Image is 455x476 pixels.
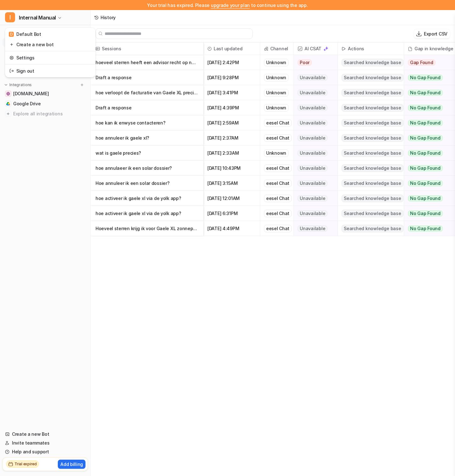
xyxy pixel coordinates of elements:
[9,54,14,61] img: reset
[9,41,14,48] img: reset
[7,39,94,50] a: Create a new bot
[9,68,14,74] img: reset
[19,13,56,22] span: Internal Manual
[7,53,94,63] a: Settings
[5,28,96,77] div: IInternal Manual
[5,12,15,22] span: I
[9,32,14,37] span: D
[7,66,94,76] a: Sign out
[211,3,250,8] a: upgrade your plan
[9,31,41,37] div: Default Bot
